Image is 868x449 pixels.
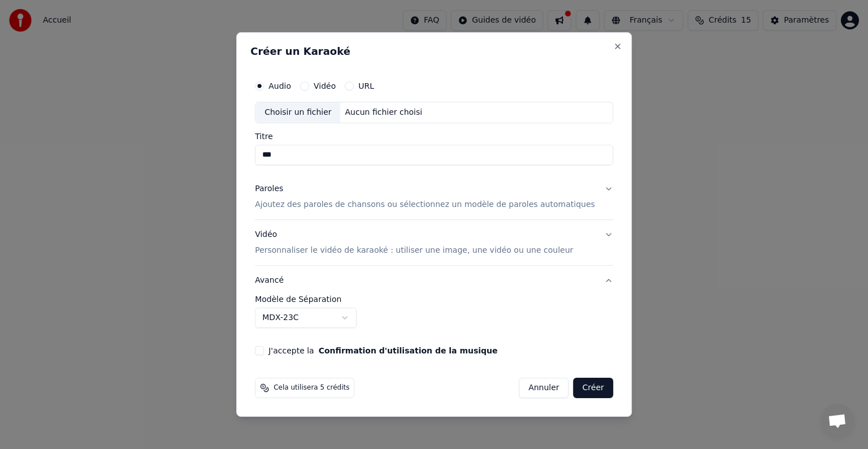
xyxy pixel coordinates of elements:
[255,199,595,210] p: Ajoutez des paroles de chansons ou sélectionnez un modèle de paroles automatiques
[341,107,427,118] div: Aucun fichier choisi
[268,82,291,90] label: Audio
[255,295,613,337] div: Avancé
[519,378,568,398] button: Annuler
[255,245,573,256] p: Personnaliser le vidéo de karaoké : utiliser une image, une vidéo ou une couleur
[574,378,613,398] button: Créer
[255,266,613,295] button: Avancé
[358,82,374,90] label: URL
[255,229,573,256] div: Vidéo
[255,220,613,265] button: VidéoPersonnaliser le vidéo de karaoké : utiliser une image, une vidéo ou une couleur
[255,183,283,195] div: Paroles
[255,295,613,303] label: Modèle de Séparation
[274,383,349,392] span: Cela utilisera 5 crédits
[314,82,336,90] label: Vidéo
[250,46,618,57] h2: Créer un Karaoké
[319,347,498,355] button: J'accepte la
[268,347,497,355] label: J'accepte la
[255,174,613,219] button: ParolesAjoutez des paroles de chansons ou sélectionnez un modèle de paroles automatiques
[255,102,340,123] div: Choisir un fichier
[255,132,613,140] label: Titre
